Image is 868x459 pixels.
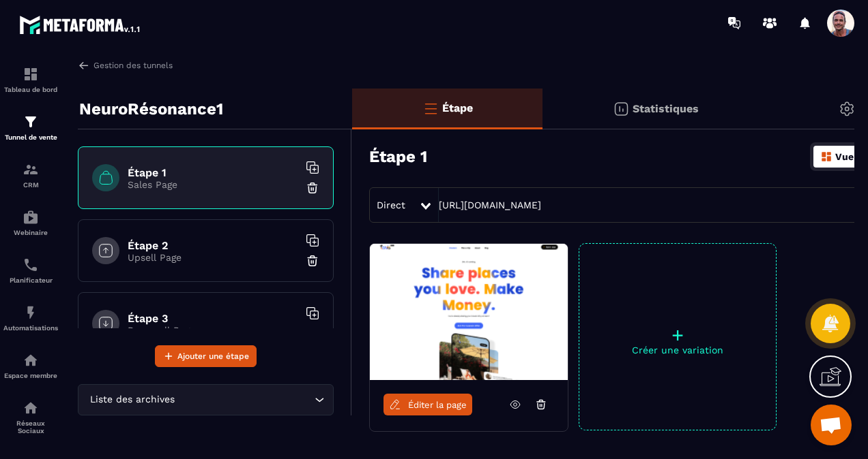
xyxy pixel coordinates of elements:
p: Espace membre [3,372,58,379]
img: formation [23,66,39,82]
button: Ajouter une étape [155,345,257,367]
h6: Étape 3 [128,312,298,325]
a: automationsautomationsEspace membre [3,342,58,390]
a: Éditer la page [384,394,472,415]
a: formationformationCRM [3,151,58,199]
img: stats.20deebd0.svg [613,101,629,117]
input: Search for option [177,392,311,407]
img: social-network [23,400,39,416]
img: trash [306,254,319,268]
img: automations [23,352,39,368]
img: setting-gr.5f69749f.svg [839,101,855,117]
div: Search for option [78,384,334,415]
img: trash [306,327,319,341]
a: formationformationTunnel de vente [3,104,58,151]
img: image [370,244,568,380]
a: automationsautomationsAutomatisations [3,294,58,342]
p: + [579,326,776,345]
img: scheduler [23,257,39,273]
span: Éditer la page [408,400,467,410]
img: trash [306,181,319,195]
h6: Étape 2 [128,239,298,252]
span: Liste des archives [87,392,177,407]
a: Ouvrir le chat [811,405,852,445]
p: Upsell Page [128,252,298,263]
h3: Étape 1 [369,147,427,166]
p: Statistiques [633,102,699,115]
h6: Étape 1 [128,166,298,179]
p: Créer une variation [579,345,776,355]
p: Planificateur [3,276,58,284]
p: Downsell Page [128,325,298,336]
img: automations [23,304,39,321]
p: Étape [442,101,473,114]
p: Automatisations [3,324,58,332]
p: Réseaux Sociaux [3,420,58,434]
p: Sales Page [128,179,298,190]
span: Ajouter une étape [177,349,249,363]
a: formationformationTableau de bord [3,56,58,104]
img: formation [23,161,39,178]
a: schedulerschedulerPlanificateur [3,247,58,294]
img: bars-o.4a397970.svg [422,100,439,116]
img: formation [23,114,39,130]
p: Tunnel de vente [3,133,58,141]
p: Webinaire [3,229,58,236]
p: Tableau de bord [3,86,58,93]
a: automationsautomationsWebinaire [3,199,58,247]
img: arrow [78,59,90,72]
p: NeuroRésonance1 [79,95,223,123]
a: social-networksocial-networkRéseaux Sociaux [3,390,58,445]
p: CRM [3,181,58,189]
img: logo [19,12,142,37]
span: Direct [377,200,405,210]
a: [URL][DOMAIN_NAME] [439,200,541,210]
img: dashboard-orange.40269519.svg [820,151,833,163]
img: automations [23,209,39,225]
a: Gestion des tunnels [78,59,173,72]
